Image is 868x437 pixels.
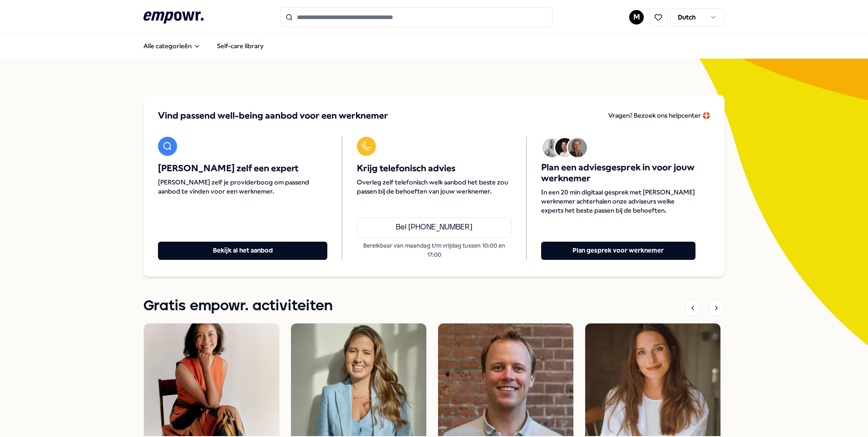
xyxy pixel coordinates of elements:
[280,7,552,27] input: Search for products, categories or subcategories
[357,178,511,196] span: Overleg zelf telefonisch welk aanbod het beste zou passen bij de behoeften van jouw werknemer.
[608,109,710,122] a: Vragen? Bezoek ons helpcenter 🛟
[144,323,279,436] img: activity image
[158,163,327,174] span: [PERSON_NAME] zelf een expert
[357,218,511,238] a: Bel [PHONE_NUMBER]
[629,10,644,25] button: M
[438,323,573,436] img: activity image
[210,37,271,55] a: Self-care library
[542,138,562,157] img: Avatar
[541,188,695,215] span: In een 20 min digitaal gesprek met [PERSON_NAME] werknemer achterhalen onze adviseurs welke exper...
[143,295,333,318] h1: Gratis empowr. activiteiten
[608,112,710,119] span: Vragen? Bezoek ons helpcenter 🛟
[291,323,426,436] img: activity image
[136,37,208,55] button: Alle categorieën
[158,109,388,122] span: Vind passend well-being aanbod voor een werknemer
[158,178,327,196] span: [PERSON_NAME] zelf je providerboog om passend aanbod te vinden voor een werknemer.
[541,162,695,184] span: Plan een adviesgesprek in voor jouw werknemer
[357,163,511,174] span: Krijg telefonisch advies
[585,323,720,436] img: activity image
[541,242,695,260] button: Plan gesprek voor werknemer
[357,241,511,260] p: Bereikbaar van maandag t/m vrijdag tussen 10:00 en 17:00
[136,37,271,55] nav: Main
[555,138,574,157] img: Avatar
[568,138,587,157] img: Avatar
[158,242,327,260] button: Bekijk al het aanbod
